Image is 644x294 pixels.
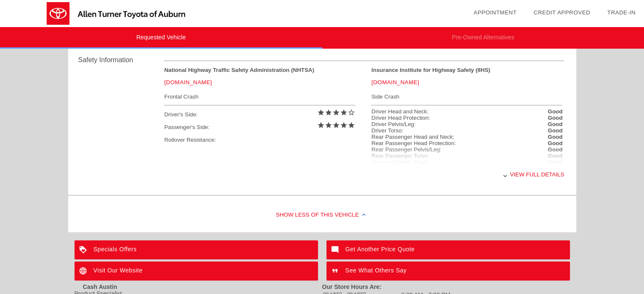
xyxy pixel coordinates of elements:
a: [DOMAIN_NAME] [371,79,419,85]
strong: National Highway Traffic Safety Administration (NHTSA) [164,67,314,73]
strong: Cash Austin [83,283,117,290]
a: See What Others Say [326,261,570,280]
strong: Our Store Hours Are: [322,283,381,290]
i: star [325,109,332,116]
strong: Good [548,121,563,127]
i: star [325,121,332,129]
img: ic_mode_comment_white_24dp_2x.png [326,240,345,259]
a: Get Another Price Quote [326,240,570,259]
strong: Good [548,115,563,121]
i: star [332,121,340,129]
div: Rear Passenger Head Protection: [371,140,456,146]
div: Driver Pelvis/Leg: [371,121,415,127]
strong: Good [548,140,563,146]
strong: Good [548,127,563,134]
a: Appointment [473,9,517,16]
div: Rollover Resistance: [164,134,355,146]
a: Trade-In [607,9,636,16]
div: Driver Head Protection: [371,115,430,121]
i: star_border [348,109,355,116]
img: ic_loyalty_white_24dp_2x.png [75,240,94,259]
a: [DOMAIN_NAME] [164,79,212,85]
i: star [332,109,340,116]
img: ic_language_white_24dp_2x.png [75,261,94,280]
i: star [340,121,348,129]
div: Passenger's Side: [164,121,355,134]
strong: Good [548,108,563,115]
div: Driver Torso: [371,127,403,134]
div: Frontal Crash [164,91,355,102]
a: Visit Our Website [75,261,318,280]
div: Rear Passenger Head and Neck: [371,134,454,140]
i: star [348,121,355,129]
strong: Insurance Institute for Highway Safety (IIHS) [371,67,490,73]
i: star [340,109,348,116]
div: Driver's Side: [164,108,355,121]
strong: Good [548,134,563,140]
a: Specials Offers [75,240,318,259]
div: Rear Passenger Pelvis/Leg: [371,146,441,153]
div: View full details [164,164,564,185]
i: star [317,109,325,116]
img: ic_format_quote_white_24dp_2x.png [326,261,345,280]
div: Show Less of this Vehicle [68,198,576,232]
i: star [317,121,325,129]
strong: Good [548,146,563,153]
div: Side Crash [371,91,562,102]
div: Safety Information [78,55,164,65]
a: Credit Approved [533,9,590,16]
div: Driver Head and Neck: [371,108,428,115]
